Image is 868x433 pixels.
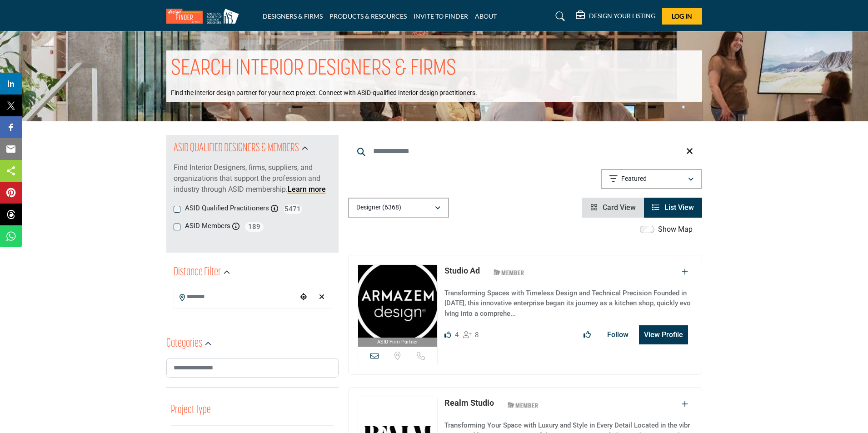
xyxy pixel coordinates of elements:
input: ASID Members checkbox [174,224,180,230]
span: ASID Firm Partner [377,338,418,346]
input: Search Keyword [348,140,702,162]
span: 5471 [283,204,303,215]
h5: DESIGN YOUR LISTING [589,12,655,20]
p: Find Interior Designers, firms, suppliers, and organizations that support the profession and indu... [174,162,331,195]
p: Find the interior design partner for your next project. Connect with ASID-qualified interior desi... [171,89,477,98]
span: Log In [672,12,692,20]
img: Site Logo [166,9,244,24]
img: ASID Members Badge Icon [489,267,529,278]
a: Realm Studio [444,398,494,408]
a: View List [652,203,694,212]
img: ASID Members Badge Icon [503,399,544,410]
a: ASID Firm Partner [358,265,438,347]
a: ABOUT [475,12,497,20]
input: Search Location [174,288,297,306]
a: Search [547,9,571,24]
h1: SEARCH INTERIOR DESIGNERS & FIRMS [171,55,456,83]
span: 4 [455,331,459,339]
p: Studio Ad [444,264,480,277]
span: Card View [603,203,636,212]
a: View Card [590,203,636,212]
div: Clear search location [315,288,329,307]
i: Likes [444,331,451,338]
span: List View [664,203,694,212]
span: 189 [244,221,264,233]
p: Featured [621,174,647,184]
a: Learn more [288,185,326,194]
a: Studio Ad [444,266,480,275]
button: Featured [601,169,702,189]
h2: Categories [166,336,202,352]
button: Designer (6368) [348,198,449,218]
p: Transforming Spaces with Timeless Design and Technical Precision Founded in [DATE], this innovati... [444,288,692,319]
p: Realm Studio [444,397,494,409]
div: Choose your current location [297,288,310,307]
li: Card View [582,198,644,218]
a: Add To List [682,268,688,276]
button: Like listing [578,326,597,344]
p: Designer (6368) [356,203,401,212]
label: ASID Qualified Practitioners [185,203,269,214]
button: Project Type [171,402,211,419]
a: DESIGNERS & FIRMS [263,12,323,20]
button: Follow [601,326,634,344]
button: View Profile [639,325,688,344]
span: 8 [475,331,479,339]
a: Add To List [682,400,688,408]
input: Search Category [166,358,339,378]
a: Transforming Spaces with Timeless Design and Technical Precision Founded in [DATE], this innovati... [444,283,692,319]
input: ASID Qualified Practitioners checkbox [174,206,180,213]
h2: Distance Filter [174,264,221,281]
li: List View [644,198,702,218]
div: DESIGN YOUR LISTING [576,11,655,22]
a: INVITE TO FINDER [414,12,468,20]
button: Log In [662,8,702,25]
img: Studio Ad [358,265,438,338]
h2: ASID QUALIFIED DESIGNERS & MEMBERS [174,140,299,157]
a: PRODUCTS & RESOURCES [329,12,407,20]
div: Followers [463,329,479,340]
label: ASID Members [185,221,230,231]
label: Show Map [658,224,693,235]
